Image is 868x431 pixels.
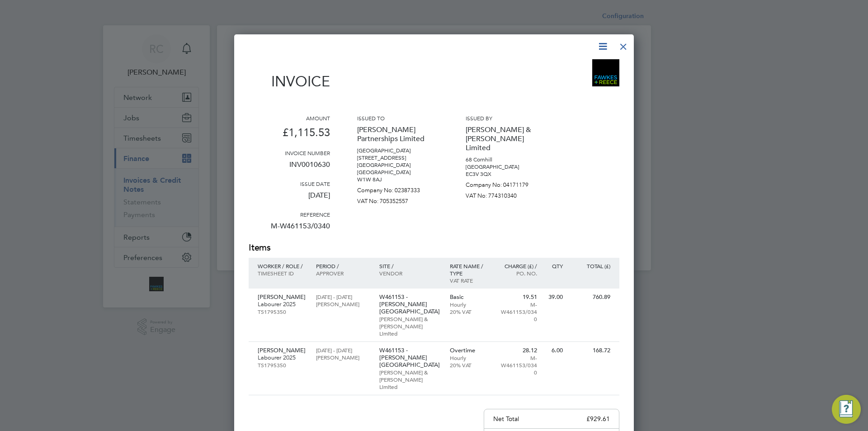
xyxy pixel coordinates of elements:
[249,187,330,211] p: [DATE]
[450,301,489,308] p: Hourly
[450,308,489,315] p: 20% VAT
[316,262,370,270] p: Period /
[450,262,489,277] p: Rate name / type
[498,301,537,322] p: M-W461153/0340
[357,183,439,194] p: Company No: 02387333
[572,347,610,354] p: 168.72
[466,178,547,189] p: Company No: 04171179
[249,156,330,180] p: INV0010630
[466,156,547,163] p: 68 Cornhill
[316,300,370,308] p: [PERSON_NAME]
[379,262,441,270] p: Site /
[572,294,610,301] p: 760.89
[498,270,537,277] p: Po. No.
[258,308,307,315] p: TS1795350
[498,262,537,270] p: Charge (£) /
[316,293,370,300] p: [DATE] - [DATE]
[249,211,330,218] h3: Reference
[493,415,519,423] p: Net Total
[357,169,439,176] p: [GEOGRAPHIC_DATA]
[357,154,439,161] p: [STREET_ADDRESS]
[249,149,330,156] h3: Invoice number
[357,122,439,147] p: [PERSON_NAME] Partnerships Limited
[249,180,330,187] h3: Issue date
[258,294,307,301] p: [PERSON_NAME]
[466,171,547,178] p: EC3V 3QX
[316,270,370,277] p: Approver
[498,347,537,354] p: 28.12
[586,415,610,423] p: £929.61
[379,369,441,390] p: [PERSON_NAME] & [PERSON_NAME] Limited
[466,163,547,171] p: [GEOGRAPHIC_DATA]
[249,122,330,149] p: £1,115.53
[357,161,439,169] p: [GEOGRAPHIC_DATA]
[249,114,330,122] h3: Amount
[249,242,619,254] h2: Items
[357,194,439,205] p: VAT No: 705352557
[450,347,489,354] p: Overtime
[498,294,537,301] p: 19.51
[379,294,441,315] p: W461153 - [PERSON_NAME][GEOGRAPHIC_DATA]
[546,262,563,270] p: QTY
[450,277,489,284] p: VAT rate
[450,294,489,301] p: Basic
[466,189,547,199] p: VAT No: 774310340
[258,361,307,369] p: TS1795350
[316,346,370,354] p: [DATE] - [DATE]
[379,347,441,369] p: W461153 - [PERSON_NAME][GEOGRAPHIC_DATA]
[466,122,547,156] p: [PERSON_NAME] & [PERSON_NAME] Limited
[466,114,547,122] h3: Issued by
[249,218,330,242] p: M-W461153/0340
[258,354,307,361] p: Labourer 2025
[592,59,619,86] img: bromak-logo-remittance.png
[357,176,439,183] p: W1W 8AJ
[546,294,563,301] p: 39.00
[572,262,610,270] p: Total (£)
[832,395,861,424] button: Engage Resource Center
[357,114,439,122] h3: Issued to
[258,347,307,354] p: [PERSON_NAME]
[379,270,441,277] p: Vendor
[258,270,307,277] p: Timesheet ID
[498,354,537,376] p: M-W461153/0340
[357,147,439,154] p: [GEOGRAPHIC_DATA]
[258,301,307,308] p: Labourer 2025
[450,361,489,369] p: 20% VAT
[249,73,330,90] h1: Invoice
[316,354,370,361] p: [PERSON_NAME]
[258,262,307,270] p: Worker / Role /
[450,354,489,361] p: Hourly
[379,315,441,337] p: [PERSON_NAME] & [PERSON_NAME] Limited
[546,347,563,354] p: 6.00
